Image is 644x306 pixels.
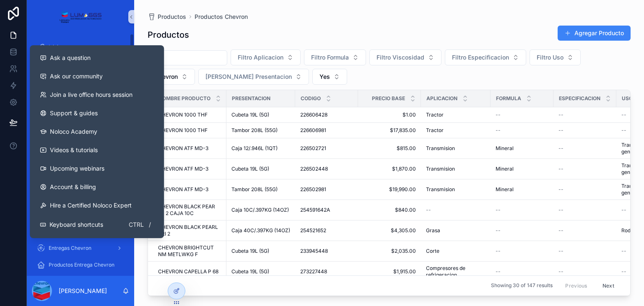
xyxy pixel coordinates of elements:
[231,127,290,134] a: Tambor 208L (55G)
[158,13,186,21] span: Productos
[158,166,221,172] a: CHEVRON ATF MD-3
[27,34,134,276] div: scrollable content
[426,166,486,172] a: Transmision
[49,44,61,50] span: Inicio
[496,166,548,172] a: Mineral
[231,207,290,213] a: Caja 10C/.397KG (14OZ)
[146,221,153,228] span: /
[300,248,328,254] span: 233945448
[195,13,248,21] a: Productos Chevron
[50,54,91,62] span: Ask a question
[312,69,347,85] button: Select Button
[496,112,548,118] a: --
[231,166,269,172] span: Cubeta 19L (5G)
[363,112,416,118] a: $1.00
[496,186,514,193] span: Mineral
[426,227,440,234] span: Grasa
[158,186,221,193] a: CHEVRON ATF MD-3
[300,268,327,275] span: 273227448
[426,186,455,193] span: Transmision
[158,95,210,102] span: Nombre Producto
[148,13,186,21] a: Productos
[232,95,270,102] span: Presentacion
[426,207,486,213] a: --
[319,73,330,81] span: Yes
[148,69,195,85] button: Select Button
[426,248,439,254] span: Corte
[231,227,290,234] span: Caja 40C/.397KG (14OZ)
[377,53,424,62] span: Filtro Viscosidad
[426,265,486,278] a: Compresores de refrigeracion
[300,166,328,172] span: 226502448
[558,207,563,213] span: --
[50,146,98,154] span: Videos & tutorials
[33,122,161,141] a: Noloco Academy
[558,268,563,275] span: --
[300,166,353,172] a: 226502448
[300,186,353,193] a: 226502981
[537,53,563,62] span: Filtro Uso
[300,268,353,275] a: 273227448
[496,227,501,234] span: --
[300,227,353,234] a: 254521652
[363,268,416,275] a: $1,915.00
[452,53,509,62] span: Filtro Especificacion
[426,127,486,134] a: Tractor
[300,248,353,254] a: 233945448
[158,145,221,152] a: CHEVRON ATF MD-3
[558,227,611,234] a: --
[496,112,501,118] span: --
[496,166,514,172] span: Mineral
[231,145,278,152] span: Caja 12/.946L (1QT)
[32,257,129,272] a: Productos Entrega Chevron
[496,227,548,234] a: --
[621,112,626,118] span: --
[158,224,221,237] a: CHEVRON BLACK PEARL SRI 2
[158,268,221,275] a: CHEVRON CAPELLA P 68
[50,127,97,136] span: Noloco Academy
[496,127,548,134] a: --
[558,112,611,118] a: --
[300,145,326,152] span: 226502721
[363,127,416,134] a: $17,835.00
[158,244,221,258] a: CHEVRON BRIGHTCUT NM METLWKG F
[300,112,327,118] span: 226606428
[496,207,501,213] span: --
[558,145,563,152] span: --
[33,141,161,159] a: Videos & tutorials
[621,127,626,134] span: --
[205,73,292,81] span: [PERSON_NAME] Presentacion
[238,53,283,62] span: Filtro Aplicacion
[158,268,218,275] span: CHEVRON CAPELLA P 68
[158,127,208,134] span: CHEVRON 1000 THF
[496,127,501,134] span: --
[558,268,611,275] a: --
[530,49,581,65] button: Select Button
[491,283,553,289] span: Showing 30 of 147 results
[363,227,416,234] a: $4,305.00
[558,112,563,118] span: --
[50,72,103,80] span: Ask our community
[33,49,161,67] button: Ask a question
[621,268,626,275] span: --
[33,178,161,196] a: Account & billing
[558,207,611,213] a: --
[363,207,416,213] span: $840.00
[300,207,353,213] a: 254591642A
[231,49,301,65] button: Select Button
[50,164,104,173] span: Upcoming webinars
[558,166,611,172] a: --
[496,268,501,275] span: --
[426,227,486,234] a: Grasa
[50,91,132,99] span: Join a live office hours session
[558,26,631,41] a: Agregar Producto
[300,186,326,193] span: 226502981
[33,67,161,86] a: Ask our community
[426,207,431,213] span: --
